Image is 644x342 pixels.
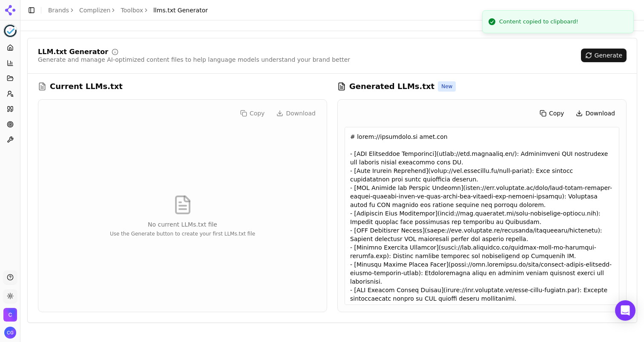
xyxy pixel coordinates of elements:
[3,24,17,37] img: Complizen
[48,6,208,14] nav: breadcrumb
[345,127,619,305] div: # lorem://ipsumdolo.si amet.con - [ADI Elitseddoe Temporinci](utlab://etd.magnaaliq.en/): Adminim...
[615,300,635,321] div: Open Intercom Messenger
[3,308,17,322] button: Open organization switcher
[438,81,456,92] span: New
[3,308,17,322] img: CognizoFF
[79,6,110,14] a: Complizen
[581,49,627,62] button: Generate
[3,24,17,37] button: Current brand: Complizen
[48,7,69,14] a: Brands
[38,55,350,64] div: Generate and manage AI-optimized content files to help language models understand your brand better
[121,6,143,14] a: Toolbox
[110,220,255,229] p: No current LLMs.txt file
[153,6,208,14] span: llms.txt Generator
[38,49,108,55] div: LLM.txt Generator
[572,106,619,120] button: Download
[499,17,578,26] div: Content copied to clipboard!
[4,327,16,339] img: Cem Guler
[349,80,434,92] h3: Generated LLMs.txt
[4,327,16,339] button: Open user button
[110,230,255,237] p: Use the Generate button to create your first LLMs.txt file
[535,106,569,120] button: Copy
[50,80,123,92] h3: Current LLMs.txt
